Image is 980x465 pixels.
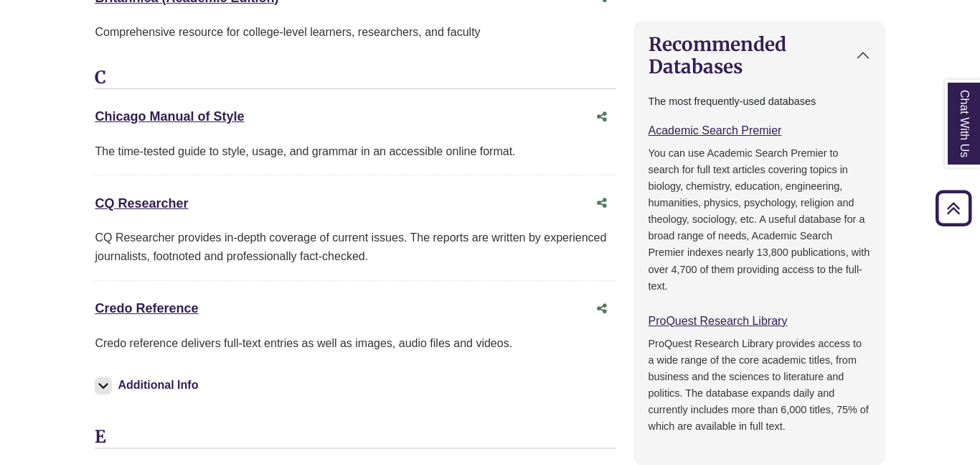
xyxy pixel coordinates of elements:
[649,145,870,294] p: You can use Academic Search Premier to search for full text articles covering topics in biology, ...
[95,196,188,211] a: CQ Researcher
[95,334,616,353] p: Credo reference delivers full-text entries as well as images, audio files and videos.
[95,229,616,265] div: CQ Researcher provides in-depth coverage of current issues. The reports are written by experience...
[95,109,244,124] a: Chicago Manual of Style
[588,190,616,217] button: Share this database
[930,198,976,218] a: Back to Top
[634,22,885,89] button: Recommended Databases
[95,23,616,42] p: Comprehensive resource for college-level learners, researchers, and faculty
[649,315,788,327] a: ProQuest Research Library
[95,375,202,395] button: Additional Info
[95,427,616,448] h3: E
[588,295,616,323] button: Share this database
[95,142,616,161] div: The time-tested guide to style, usage, and grammar in an accessible online format.
[95,301,198,316] a: Credo Reference
[649,336,870,435] p: ProQuest Research Library provides access to a wide range of the core academic titles, from busin...
[588,103,616,131] button: Share this database
[649,93,870,110] p: The most frequently-used databases
[95,68,616,89] h3: C
[649,124,782,137] a: Academic Search Premier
